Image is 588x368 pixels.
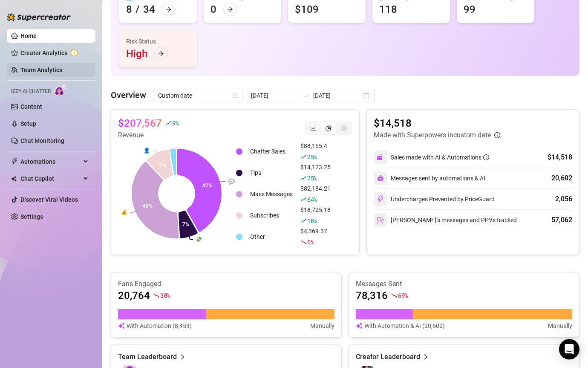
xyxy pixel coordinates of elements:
[300,162,331,183] div: $14,123.25
[11,158,18,165] span: thunderbolt
[153,293,159,298] span: fall
[464,3,476,16] div: 99
[356,279,572,289] article: Messages Sent
[20,32,37,39] a: Home
[356,289,388,302] article: 78,316
[20,196,78,203] a: Discover Viral Videos
[379,3,397,16] div: 118
[326,125,331,131] span: pie-chart
[374,171,485,185] div: Messages sent by automations & AI
[179,352,185,362] span: right
[364,321,445,330] article: With Automation & AI (20,602)
[196,236,202,242] text: 💸
[295,3,319,16] div: $109
[20,137,64,144] a: Chat Monitoring
[172,119,179,127] span: 9 %
[300,205,331,226] div: $18,725.18
[374,192,495,206] div: Undercharges Prevented by PriceGuard
[127,321,192,330] article: With Automation (8,453)
[247,226,296,247] td: Other
[300,239,306,245] span: fall
[551,173,572,183] div: 20,602
[300,184,331,204] div: $82,184.21
[160,291,170,299] span: 30 %
[303,92,310,99] span: swap-right
[555,194,572,204] div: 2,056
[374,116,500,130] article: $14,518
[377,154,384,161] img: svg%3e
[310,125,316,131] span: line-chart
[247,162,296,183] td: Tips
[11,87,51,96] span: Izzy AI Chatter
[377,175,384,182] img: svg%3e
[118,289,150,302] article: 20,764
[228,178,235,185] text: 💬
[423,352,429,362] span: right
[377,195,384,203] img: svg%3e
[300,141,331,162] div: $88,165.4
[158,51,164,57] span: arrow-right
[227,6,233,12] span: arrow-right
[300,226,331,247] div: $4,369.37
[20,46,89,60] a: Creator Analytics exclamation-circle
[494,132,500,138] span: info-circle
[307,217,317,225] span: 16 %
[118,321,125,330] img: svg%3e
[548,321,572,330] article: Manually
[391,293,397,298] span: fall
[143,3,155,16] div: 34
[247,141,296,162] td: Chatter Sales
[210,3,216,16] div: 0
[118,279,334,289] article: Fans Engaged
[158,89,237,102] span: Custom date
[305,122,352,135] div: segmented control
[483,154,489,160] span: info-circle
[307,195,317,203] span: 64 %
[20,155,81,168] span: Automations
[111,89,146,101] article: Overview
[166,6,172,12] span: arrow-right
[247,205,296,226] td: Subscribes
[391,153,489,162] div: Sales made with AI & Automations
[374,213,517,227] div: [PERSON_NAME]’s messages and PPVs tracked
[233,93,238,98] span: calendar
[118,130,179,140] article: Revenue
[303,92,310,99] span: to
[20,103,42,110] a: Content
[121,209,127,215] text: 💰
[356,321,363,330] img: svg%3e
[20,120,36,127] a: Setup
[313,91,362,100] input: End date
[144,147,150,154] text: 👤
[559,339,579,359] div: Open Intercom Messenger
[341,125,347,131] span: dollar-circle
[310,321,334,330] article: Manually
[251,91,300,100] input: Start date
[356,352,420,362] article: Creator Leaderboard
[307,238,314,246] span: 6 %
[247,184,296,204] td: Mass Messages
[374,130,491,140] article: Made with Superpowers in custom date
[307,174,317,182] span: 25 %
[20,172,81,185] span: Chat Copilot
[377,216,384,224] img: svg%3e
[300,218,306,224] span: rise
[54,84,67,96] img: AI Chatter
[300,154,306,160] span: rise
[398,291,408,299] span: 69 %
[118,116,162,130] article: $207,567
[307,153,317,161] span: 25 %
[20,67,62,73] a: Team Analytics
[126,3,132,16] div: 8
[300,197,306,203] span: rise
[165,120,171,126] span: rise
[300,175,306,181] span: rise
[20,213,43,220] a: Settings
[551,215,572,225] div: 57,062
[548,152,572,162] div: $14,518
[126,37,190,46] div: Risk Status
[118,352,177,362] article: Team Leaderboard
[7,13,71,21] img: logo-BBDzfeDw.svg
[11,176,17,182] img: Chat Copilot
